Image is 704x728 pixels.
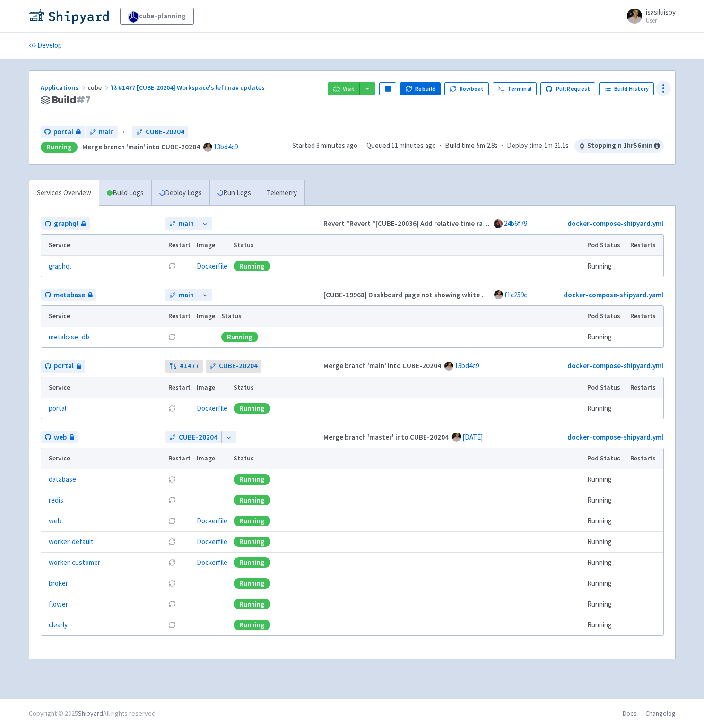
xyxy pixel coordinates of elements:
time: 3 minutes ago [316,141,357,150]
th: Pod Status [584,306,627,327]
a: Pull Request [540,82,596,95]
a: [DATE] [462,433,483,442]
strong: # 1477 [180,361,199,372]
span: 5m 2.8s [477,140,498,151]
button: Restart pod [168,496,176,504]
th: Restart [165,306,194,327]
div: Running [234,516,270,526]
a: cube-planning [120,8,194,25]
a: CUBE-20204 [165,431,221,444]
a: Visit [328,82,360,95]
th: Status [230,377,584,398]
a: portal [41,126,85,139]
th: Restarts [627,306,663,327]
span: Started [292,141,357,150]
th: Status [230,448,584,469]
td: Running [584,398,627,419]
td: Running [584,256,627,277]
span: main [179,218,194,229]
th: Status [230,235,584,256]
span: Build time [445,140,475,151]
a: CUBE-20204 [206,360,261,373]
a: Run Logs [209,180,259,206]
a: Telemetry [259,180,304,206]
a: Services Overview [29,180,99,206]
a: Shipyard [78,709,103,718]
span: metabase [54,290,85,301]
span: web [54,432,67,443]
a: 24b6f79 [504,219,527,228]
small: User [646,17,676,24]
th: Restarts [627,235,663,256]
span: # 7 [76,93,91,106]
a: #1477 [165,360,203,373]
span: Queued [366,141,436,150]
th: Pod Status [584,235,627,256]
strong: Merge branch 'master' into CUBE-20204 [323,433,449,442]
div: Running [234,620,270,630]
div: Running [234,537,270,547]
span: portal [54,361,74,372]
div: Running [234,261,270,271]
td: Running [584,594,627,615]
a: Dockerfile [197,516,227,525]
a: portal [41,360,85,373]
a: main [86,126,118,139]
a: 13bd4c9 [455,361,479,370]
a: docker-compose-shipyard.yml [567,433,663,442]
a: docker-compose-shipyard.yml [567,219,663,228]
strong: Merge branch 'main' into CUBE-20204 [82,142,200,151]
span: CUBE-20204 [146,127,184,138]
button: Restart pod [168,262,176,270]
a: graphql [41,217,90,230]
span: CUBE-20204 [219,361,258,372]
a: f1c259c [504,290,527,299]
div: Copyright © 2025 All rights reserved. [29,709,157,719]
td: Running [584,552,627,573]
button: Restart pod [168,621,176,629]
th: Image [193,377,230,398]
a: metabase_db [49,332,89,343]
a: flower [49,599,68,610]
button: Rebuild [400,82,441,95]
td: Running [584,511,627,531]
a: worker-default [49,537,94,547]
div: Running [234,557,270,568]
span: main [179,290,194,301]
time: 11 minutes ago [391,141,436,150]
span: Stopping in 1 hr 56 min [574,139,664,153]
div: Running [234,578,270,589]
a: Applications [41,83,87,92]
a: #1477 [CUBE-20204] Workspace's left nav updates [111,83,267,92]
a: Dockerfile [197,261,227,270]
strong: Merge branch 'main' into CUBE-20204 [323,361,441,370]
button: Restart pod [168,333,176,341]
a: Deploy Logs [151,180,209,206]
a: clearly [49,620,68,631]
a: database [49,474,76,485]
td: Running [584,469,627,490]
a: web [41,431,78,444]
th: Service [41,306,165,327]
span: ← [122,127,129,138]
th: Pod Status [584,377,627,398]
a: redis [49,495,63,506]
button: Rowboat [444,82,489,95]
a: docker-compose-shipyard.yaml [564,290,663,299]
a: Dockerfile [197,404,227,413]
div: Running [234,495,270,505]
span: graphql [54,218,78,229]
button: Restart pod [168,580,176,587]
th: Image [193,306,218,327]
div: · · · [292,139,664,153]
a: portal [49,403,66,414]
th: Service [41,377,165,398]
button: Restart pod [168,600,176,608]
td: Running [584,615,627,635]
th: Restarts [627,377,663,398]
td: Running [584,573,627,594]
a: main [165,217,198,230]
button: Restart pod [168,476,176,483]
strong: Revert "Revert "[CUBE-20036] Add relative time range fields (#356)" (#360)" (#361) [323,219,586,228]
span: Build [52,95,91,105]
